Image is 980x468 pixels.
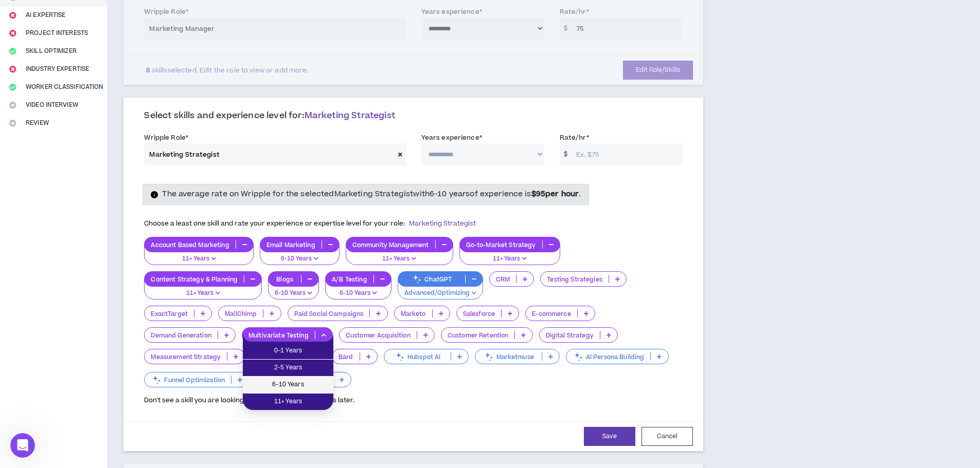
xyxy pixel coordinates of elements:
[249,345,327,357] span: 0-1 Years
[526,310,577,317] p: E-commerce
[352,254,447,264] p: 11+ Years
[566,353,651,361] p: AI Persona Building
[531,189,579,199] strong: $ 95 per hour
[151,191,158,198] span: info-circle
[325,280,391,299] button: 6-10 Years
[441,331,515,339] p: Customer Retention
[340,331,417,339] p: Customer Acquisition
[305,109,395,122] span: Marketing Strategist
[144,396,354,405] span: Don't see a skill you are looking for? You can add more skills later.
[10,433,35,458] iframe: Intercom live chat
[144,219,476,228] span: Choose a least one skill and rate your experience or expertise level for your role:
[409,219,476,228] span: Marketing Strategist
[459,246,560,265] button: 11+ Years
[642,427,693,446] button: Cancel
[346,246,453,265] button: 11+ Years
[475,353,542,361] p: Marketmuse
[275,289,312,298] p: 6-10 Years
[457,310,501,317] p: Salesforce
[398,275,465,283] p: ChatGPT
[490,275,516,283] p: CRM
[332,353,360,361] p: Bard
[346,241,435,249] p: Community Management
[144,109,395,122] span: Select skills and experience level for:
[541,275,609,283] p: Testing Strategies
[145,331,217,339] p: Demand Generation
[145,353,227,361] p: Measurement Strategy
[560,143,572,165] span: $
[145,241,235,249] p: Account Based Marketing
[144,246,253,265] button: 11+ Years
[404,289,476,298] p: Advanced/Optimizing
[219,310,263,317] p: MailChimp
[260,246,340,265] button: 6-10 Years
[288,310,370,317] p: Paid Social Campaigns
[266,254,333,264] p: 6-10 Years
[151,254,246,264] p: 11+ Years
[466,254,554,264] p: 11+ Years
[395,310,432,317] p: Marketo
[242,331,315,339] p: Multivariate Testing
[144,129,188,146] label: Wripple Role
[269,275,301,283] p: Blogs
[144,280,262,299] button: 11+ Years
[151,289,255,298] p: 11+ Years
[144,143,394,165] input: (e.g. User Experience, Visual & UI, Technical PM, etc.)
[260,241,322,249] p: Email Marketing
[145,376,231,384] p: Funnel Optimization
[584,427,635,446] button: Save
[460,241,542,249] p: Go-to-Market Strategy
[571,143,683,165] input: Ex. $75
[332,289,385,298] p: 6-10 Years
[326,275,373,283] p: A/B Testing
[249,379,327,390] span: 6-10 Years
[145,275,244,283] p: Content Strategy & Planning
[249,362,327,373] span: 2-5 Years
[384,353,451,361] p: Hubspot AI
[268,280,319,299] button: 6-10 Years
[249,396,327,407] span: 11+ Years
[145,310,194,317] p: ExactTarget
[421,129,482,146] label: Years experience
[540,331,600,339] p: Digital Strategy
[162,189,581,199] span: The average rate on Wripple for the selected Marketing Strategist with 6-10 years of experience is .
[398,280,483,299] button: Advanced/Optimizing
[560,129,589,146] label: Rate/hr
